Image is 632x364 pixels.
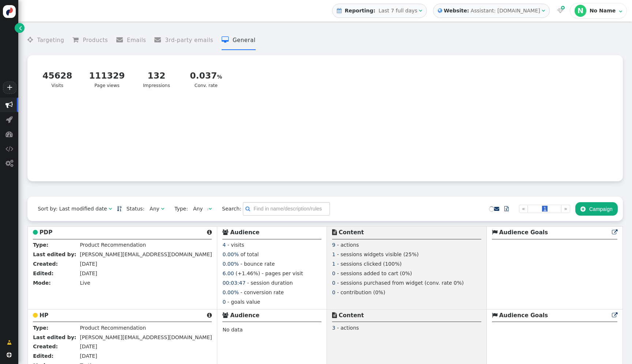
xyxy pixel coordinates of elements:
[240,289,284,295] span: - conversion rate
[504,206,509,211] span: 
[494,206,499,212] a: 
[339,229,364,236] b: Content
[332,270,335,276] span: 0
[245,205,250,213] span: 
[222,37,233,43] span: 
[222,312,228,318] span: 
[580,206,586,212] span: 
[561,5,565,11] span: 
[139,69,175,82] div: 132
[5,145,13,152] span: 
[38,205,107,213] div: Sort by: Last modified date
[499,312,548,319] b: Audience Goals
[332,242,335,248] span: 9
[337,325,359,331] span: - actions
[84,65,129,94] a: 111329Page views
[2,336,17,349] a: 
[337,289,385,295] span: - contribution (0%)
[5,160,13,167] span: 
[33,251,76,257] b: Last edited by:
[575,5,586,16] div: N
[27,37,37,43] span: 
[80,242,146,248] span: Product Recommendation
[222,230,228,235] span: 
[442,7,471,15] b: Website:
[337,261,402,267] span: - sessions clicked (100%)
[236,270,260,276] span: (+1.46%)
[89,69,125,89] div: Page views
[561,205,570,213] a: »
[222,251,238,257] span: 0.00%
[184,65,229,94] a: 0.037Conv. rate
[188,69,224,89] div: Conv. rate
[208,206,212,211] span: 
[542,206,548,212] span: 1
[230,229,259,236] b: Audience
[332,261,335,267] span: 1
[117,206,121,211] span: Sorted in descending order
[109,206,112,211] span: 
[438,7,442,15] span: 
[80,251,212,257] span: [PERSON_NAME][EMAIL_ADDRESS][DOMAIN_NAME]
[188,69,224,82] div: 0.037
[80,344,97,349] span: [DATE]
[139,69,175,89] div: Impressions
[499,229,548,236] b: Audience Goals
[27,31,64,50] li: Targeting
[222,31,256,50] li: General
[612,229,617,236] a: 
[39,229,52,236] b: PDP
[33,325,48,331] b: Type:
[33,312,38,318] span: 
[332,251,335,257] span: 1
[39,69,76,89] div: Visits
[337,280,464,286] span: - sessions purchased from widget (conv. rate 0%)
[39,69,76,82] div: 45628
[556,7,565,15] a:  
[332,312,337,318] span: 
[5,101,13,109] span: 
[227,242,244,248] span: - visits
[240,251,259,257] span: of total
[161,206,164,211] span: 
[332,289,335,295] span: 0
[33,280,51,286] b: Mode:
[204,207,208,211] img: loading.gif
[72,37,83,43] span: 
[80,334,212,340] span: [PERSON_NAME][EMAIL_ADDRESS][DOMAIN_NAME]
[222,299,226,305] span: 0
[33,344,58,349] b: Created:
[33,261,58,267] b: Created:
[222,327,242,333] span: No data
[39,312,48,319] b: HP
[222,270,234,276] span: 6.00
[154,37,165,43] span: 
[207,230,212,235] span: 
[612,312,617,319] a: 
[7,339,12,346] span: 
[222,242,226,248] span: 4
[33,230,38,235] span: 
[243,202,330,215] input: Find in name/description/rules
[15,23,25,33] a: 
[33,334,76,340] b: Last edited by:
[471,7,540,15] div: Assistant: [DOMAIN_NAME]
[542,8,545,13] span: 
[247,280,293,286] span: - session duration
[332,230,337,235] span: 
[169,205,188,213] span: Type:
[121,205,144,213] span: Status:
[492,312,497,318] span: 
[5,130,13,138] span: 
[222,280,245,286] span: 00:03:47
[612,312,617,318] span: 
[33,270,53,276] b: Edited:
[134,65,179,94] a: 132Impressions
[337,242,359,248] span: - actions
[80,325,146,331] span: Product Recommendation
[6,116,13,123] span: 
[207,312,212,318] span: 
[337,8,342,13] span: 
[612,230,617,235] span: 
[343,8,377,14] b: Reporting:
